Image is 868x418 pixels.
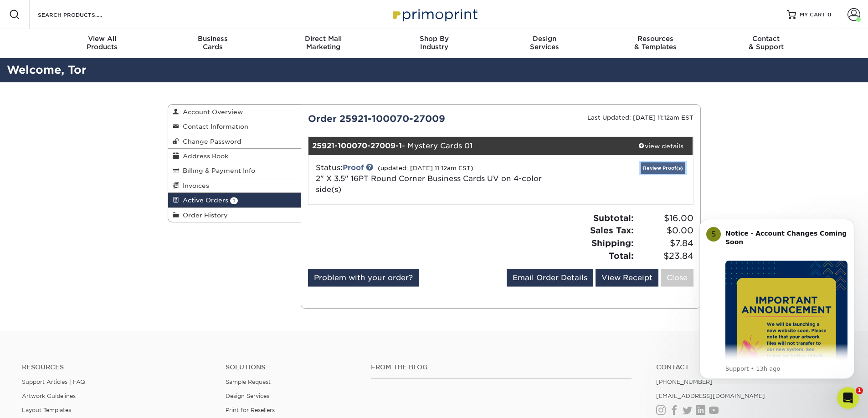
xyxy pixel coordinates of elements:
[856,387,863,394] span: 1
[637,224,693,237] span: $0.00
[629,137,693,155] a: view details
[308,137,629,155] div: - Mystery Cards 01
[179,152,228,160] span: Address Book
[226,407,275,413] a: Print for Resellers
[641,162,685,174] a: Review Proof(s)
[168,119,301,134] a: Contact Information
[157,29,268,58] a: BusinessCards
[168,105,301,119] a: Account Overview
[379,29,489,58] a: Shop ByIndustry
[489,29,600,58] a: DesignServices
[637,250,693,262] span: $23.84
[168,149,301,163] a: Address Book
[179,123,248,130] span: Contact Information
[226,363,357,371] h4: Solutions
[637,212,693,225] span: $16.00
[37,9,126,20] input: SEARCH PRODUCTS.....
[22,378,85,385] a: Support Articles | FAQ
[600,35,711,43] span: Resources
[489,35,600,43] span: Design
[168,193,301,207] a: Active Orders 1
[179,108,243,116] span: Account Overview
[179,138,241,145] span: Change Password
[47,35,158,51] div: Products
[637,237,693,250] span: $7.84
[343,163,364,172] a: Proof
[656,393,765,399] a: [EMAIL_ADDRESS][DOMAIN_NAME]
[168,163,301,178] a: Billing & Payment Info
[312,141,402,150] strong: 25921-100070-27009-1
[179,167,255,174] span: Billing & Payment Info
[600,35,711,51] div: & Templates
[22,363,212,371] h4: Resources
[711,35,822,51] div: & Support
[179,182,209,189] span: Invoices
[593,213,634,223] strong: Subtotal:
[268,35,379,43] span: Direct Mail
[22,407,71,413] a: Layout Templates
[600,29,711,58] a: Resources& Templates
[609,251,634,261] strong: Total:
[22,393,76,399] a: Artwork Guidelines
[179,212,228,219] span: Order History
[661,269,693,287] a: Close
[308,269,419,287] a: Problem with your order?
[168,134,301,149] a: Change Password
[268,29,379,58] a: Direct MailMarketing
[168,208,301,222] a: Order History
[686,211,868,384] iframe: Intercom notifications message
[591,238,634,248] strong: Shipping:
[230,197,238,204] span: 1
[226,393,269,399] a: Design Services
[596,269,658,287] a: View Receipt
[507,269,593,287] a: Email Order Details
[827,11,832,18] span: 0
[711,35,822,43] span: Contact
[168,178,301,193] a: Invoices
[157,35,268,51] div: Cards
[656,363,846,371] a: Contact
[389,5,480,24] img: Primoprint
[371,363,632,371] h4: From the Blog
[587,114,693,121] small: Last Updated: [DATE] 11:12am EST
[316,174,542,194] a: 2" X 3.5" 16PT Round Corner Business Cards UV on 4-color side(s)
[489,35,600,51] div: Services
[268,35,379,51] div: Marketing
[378,165,473,171] small: (updated: [DATE] 11:12am EST)
[179,196,228,204] span: Active Orders
[47,35,158,43] span: View All
[301,112,501,126] div: Order 25921-100070-27009
[837,387,859,409] iframe: Intercom live chat
[226,378,271,385] a: Sample Request
[309,162,565,195] div: Status:
[711,29,822,58] a: Contact& Support
[800,11,826,19] span: MY CART
[379,35,489,51] div: Industry
[379,35,489,43] span: Shop By
[629,141,693,151] div: view details
[47,29,158,58] a: View AllProducts
[590,225,634,235] strong: Sales Tax:
[656,378,713,385] a: [PHONE_NUMBER]
[157,35,268,43] span: Business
